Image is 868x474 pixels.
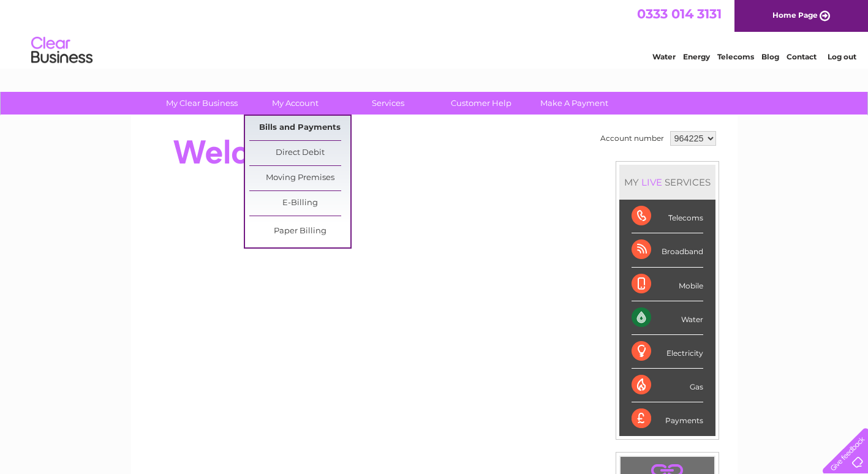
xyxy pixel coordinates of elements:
[249,191,350,216] a: E-Billing
[717,52,754,61] a: Telecoms
[249,166,350,190] a: Moving Premises
[249,116,350,140] a: Bills and Payments
[619,165,715,200] div: MY SERVICES
[632,233,703,267] div: Broadband
[431,92,532,115] a: Customer Help
[145,7,724,59] div: Clear Business is a trading name of Verastar Limited (registered in [GEOGRAPHIC_DATA] No. 3667643...
[632,268,703,301] div: Mobile
[683,52,710,61] a: Energy
[632,335,703,369] div: Electricity
[652,52,676,61] a: Water
[828,52,856,61] a: Log out
[597,128,667,149] td: Account number
[249,219,350,244] a: Paper Billing
[632,200,703,233] div: Telecoms
[637,6,722,21] a: 0333 014 3131
[632,402,703,435] div: Payments
[249,141,350,165] a: Direct Debit
[632,301,703,335] div: Water
[632,369,703,402] div: Gas
[524,92,625,115] a: Make A Payment
[31,32,93,69] img: logo.png
[761,52,779,61] a: Blog
[244,92,345,115] a: My Account
[787,52,817,61] a: Contact
[338,92,439,115] a: Services
[151,92,252,115] a: My Clear Business
[639,176,665,188] div: LIVE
